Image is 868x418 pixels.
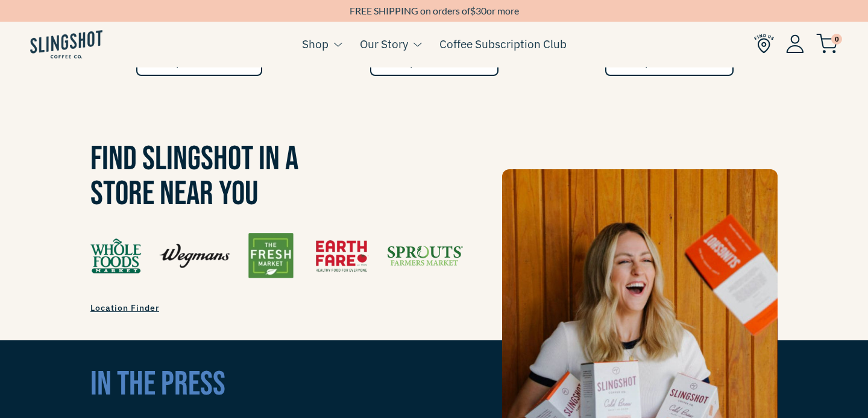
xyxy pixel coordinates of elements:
[90,233,463,278] img: Find Us
[439,35,567,53] a: Coffee Subscription Club
[831,34,842,45] span: 0
[816,37,838,51] a: 0
[754,34,774,54] img: Find Us
[90,364,225,405] span: in the press
[470,5,476,16] span: $
[90,302,159,313] span: Location Finder
[360,35,408,53] a: Our Story
[786,34,804,53] img: Account
[90,139,298,214] span: Find Slingshot in a Store Near You
[476,5,486,16] span: 30
[90,296,159,319] a: Location Finder
[816,34,838,54] img: cart
[302,35,329,53] a: Shop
